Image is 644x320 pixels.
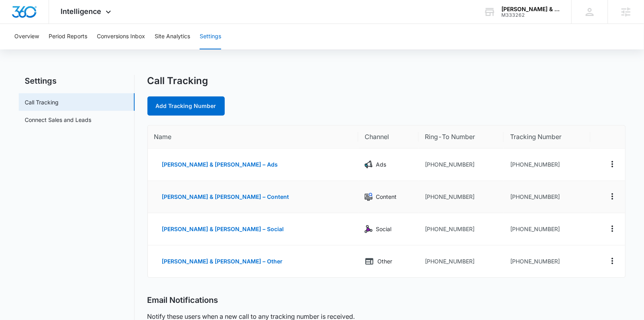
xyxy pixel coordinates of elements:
button: [PERSON_NAME] & [PERSON_NAME] – Other [154,252,291,271]
td: [PHONE_NUMBER] [504,213,591,245]
a: Add Tracking Number [147,96,225,116]
button: Site Analytics [155,24,190,49]
div: account name [502,6,560,12]
button: [PERSON_NAME] & [PERSON_NAME] – Social [154,220,292,239]
p: Content [376,192,397,201]
button: Actions [606,222,619,235]
button: Actions [606,255,619,267]
a: Call Tracking [25,98,59,106]
th: Ring-To Number [419,126,504,149]
td: [PHONE_NUMBER] [504,149,591,181]
img: Content [365,193,373,201]
th: Channel [358,126,418,149]
p: Other [377,257,392,266]
a: Connect Sales and Leads [25,116,92,124]
img: Social [365,225,373,233]
h1: Call Tracking [147,75,208,87]
td: [PHONE_NUMBER] [419,149,504,181]
td: [PHONE_NUMBER] [504,181,591,213]
div: account id [502,12,560,18]
button: Actions [606,190,619,203]
td: [PHONE_NUMBER] [419,245,504,277]
button: Settings [200,24,221,49]
h2: Email Notifications [147,295,218,305]
h2: Settings [19,75,135,87]
td: [PHONE_NUMBER] [419,181,504,213]
button: [PERSON_NAME] & [PERSON_NAME] – Ads [154,155,286,174]
p: Ads [376,160,386,169]
td: [PHONE_NUMBER] [419,213,504,245]
p: Social [376,225,391,234]
button: [PERSON_NAME] & [PERSON_NAME] – Content [154,187,297,206]
button: Actions [606,158,619,171]
img: Ads [365,161,373,169]
button: Conversions Inbox [97,24,145,49]
td: [PHONE_NUMBER] [504,245,591,277]
span: Intelligence [61,7,102,16]
th: Tracking Number [504,126,591,149]
th: Name [148,126,359,149]
button: Period Reports [49,24,87,49]
button: Overview [14,24,39,49]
